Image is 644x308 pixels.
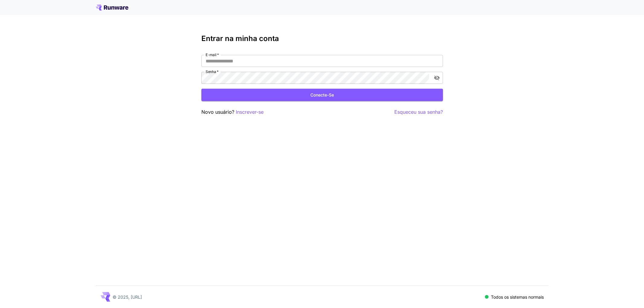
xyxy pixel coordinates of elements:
[201,34,279,43] font: Entrar na minha conta
[431,72,442,83] button: alternar a visibilidade da senha
[236,109,264,115] font: Inscrever-se
[310,92,334,97] font: Conecte-se
[113,294,142,300] font: © 2025, [URL]
[201,109,234,115] font: Novo usuário?
[206,69,216,74] font: Senha
[236,108,264,116] button: Inscrever-se
[394,109,443,115] font: Esqueceu sua senha?
[206,52,216,57] font: E-mail
[491,294,544,300] font: Todos os sistemas normais
[201,89,443,101] button: Conecte-se
[394,108,443,116] button: Esqueceu sua senha?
